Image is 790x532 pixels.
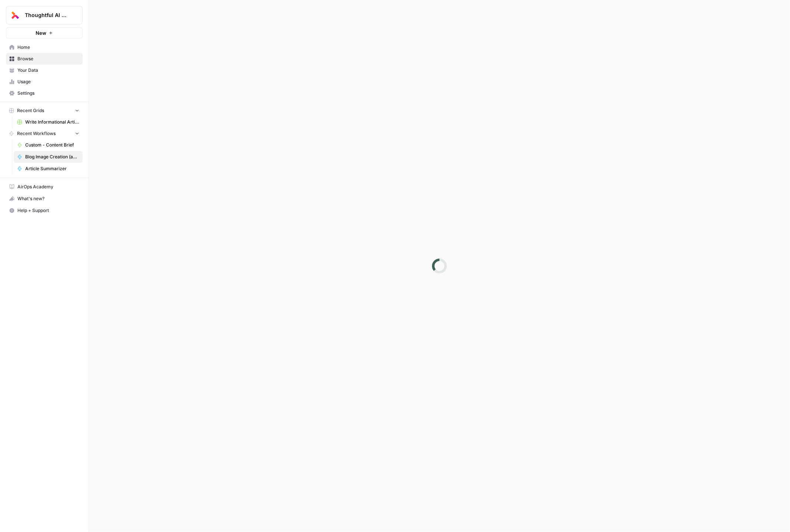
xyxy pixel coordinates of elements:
[6,128,83,139] button: Recent Workflows
[6,87,83,99] a: Settings
[17,44,79,51] span: Home
[6,76,83,88] a: Usage
[36,29,46,37] span: New
[14,151,83,163] a: Blog Image Creation (ad hoc)
[17,130,56,137] span: Recent Workflows
[9,9,22,22] img: Thoughtful AI Content Engine Logo
[6,181,83,193] a: AirOps Academy
[6,41,83,53] a: Home
[6,193,83,205] button: What's new?
[6,105,83,116] button: Recent Grids
[14,116,83,128] a: Write Informational Article
[17,183,79,190] span: AirOps Academy
[6,6,83,24] button: Workspace: Thoughtful AI Content Engine
[14,163,83,175] a: Article Summarizer
[17,67,79,74] span: Your Data
[6,64,83,76] a: Your Data
[17,107,44,114] span: Recent Grids
[17,78,79,85] span: Usage
[25,142,79,148] span: Custom - Content Brief
[6,53,83,65] a: Browse
[25,165,79,172] span: Article Summarizer
[6,205,83,216] button: Help + Support
[6,193,82,204] div: What's new?
[6,27,83,38] button: New
[25,154,79,160] span: Blog Image Creation (ad hoc)
[17,55,79,62] span: Browse
[17,90,79,97] span: Settings
[14,139,83,151] a: Custom - Content Brief
[17,207,79,214] span: Help + Support
[25,11,70,19] span: Thoughtful AI Content Engine
[25,119,79,125] span: Write Informational Article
